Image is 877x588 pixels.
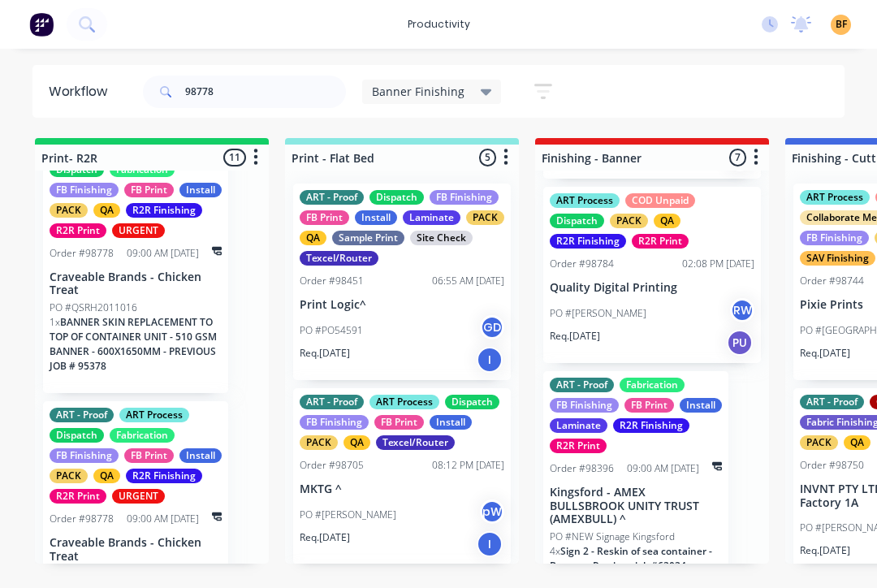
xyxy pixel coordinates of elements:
div: URGENT [112,223,165,238]
div: R2R Print [550,439,607,453]
p: Req. [DATE] [550,329,600,344]
div: Dispatch [445,395,499,409]
div: Laminate [403,210,460,225]
p: PO #QSRH2011016 [50,300,137,315]
span: 1 x [50,315,60,329]
div: Dispatch [50,428,104,443]
span: 4 x [550,544,560,558]
div: ART - Proof [800,395,864,409]
div: PACK [300,435,338,450]
div: pW [480,499,504,524]
div: R2R Finishing [126,203,202,218]
div: GD [480,315,504,339]
div: PACK [610,214,648,228]
div: Install [179,183,222,197]
div: ART Process [369,395,439,409]
div: QA [93,469,120,483]
div: R2R Print [50,223,106,238]
div: SAV Finishing [800,251,875,266]
input: Search for orders... [185,76,346,108]
div: ART Process [550,193,620,208]
div: R2R Print [50,489,106,504]
div: FB Print [300,210,349,225]
div: I [477,347,503,373]
div: PACK [466,210,504,225]
p: Craveable Brands - Chicken Treat [50,536,222,564]
div: PU [727,330,753,356]
div: Fabrication [620,378,685,392]
span: Sign 2 - Reskin of sea container - Banner - Previous job #63034 [550,544,712,573]
div: ART - Proof [50,408,114,422]
p: Req. [DATE] [300,530,350,545]
div: 06:55 AM [DATE] [432,274,504,288]
div: FB Print [624,398,674,413]
div: Texcel/Router [376,435,455,450]
div: Order #98744 [800,274,864,288]
div: Dispatch [550,214,604,228]
div: PACK [800,435,838,450]
div: R2R Print [632,234,689,249]
span: Banner Finishing [372,83,464,100]
div: 09:00 AM [DATE] [627,461,699,476]
div: Order #98705 [300,458,364,473]
div: Sample Print [332,231,404,245]
div: PACK [50,203,88,218]
img: Factory [29,12,54,37]
div: FB Finishing [800,231,869,245]
div: I [477,531,503,557]
div: Install [680,398,722,413]
div: QA [654,214,680,228]
p: Kingsford - AMEX BULLSBROOK UNITY TRUST (AMEXBULL) ^ [550,486,722,526]
div: Order #98451 [300,274,364,288]
div: Laminate [550,418,607,433]
p: Craveable Brands - Chicken Treat [50,270,222,298]
div: ART - ProofDispatchFB FinishingFB PrintInstallLaminatePACKQASample PrintSite CheckTexcel/RouterOr... [293,184,511,380]
p: Req. [DATE] [800,543,850,558]
div: ART Process [119,408,189,422]
div: RW [730,298,754,322]
div: QA [343,435,370,450]
div: DispatchFabricationFB FinishingFB PrintInstallPACKQAR2R FinishingR2R PrintURGENTOrder #9877809:00... [43,136,228,394]
div: ART - Proof [300,190,364,205]
div: Order #98778 [50,512,114,526]
div: FB Print [124,448,174,463]
p: PO #[PERSON_NAME] [300,508,396,522]
div: ART - Proof [550,378,614,392]
div: FB Finishing [430,190,499,205]
div: R2R Finishing [126,469,202,483]
div: ART ProcessCOD UnpaidDispatchPACKQAR2R FinishingR2R PrintOrder #9878402:08 PM [DATE]Quality Digit... [543,187,761,363]
div: ART - ProofART ProcessDispatchFB FinishingFB PrintInstallPACKQATexcel/RouterOrder #9870508:12 PM ... [293,388,511,564]
p: Req. [DATE] [800,346,850,361]
div: productivity [400,12,478,37]
p: MKTG ^ [300,482,504,496]
div: Texcel/Router [300,251,378,266]
div: Fabrication [110,428,175,443]
div: FB Finishing [50,183,119,197]
div: FB Print [124,183,174,197]
div: 08:12 PM [DATE] [432,458,504,473]
div: QA [93,203,120,218]
div: R2R Finishing [550,234,626,249]
div: 09:00 AM [DATE] [127,512,199,526]
div: URGENT [112,489,165,504]
div: PACK [50,469,88,483]
div: Site Check [410,231,473,245]
div: QA [300,231,326,245]
div: Order #98750 [800,458,864,473]
p: PO #PO54591 [300,323,363,338]
p: Quality Digital Printing [550,281,754,295]
div: Install [430,415,472,430]
div: R2R Finishing [613,418,689,433]
div: ART - Proof [300,395,364,409]
div: FB Finishing [50,448,119,463]
div: Install [179,448,222,463]
div: Order #98784 [550,257,614,271]
div: Dispatch [369,190,424,205]
div: 09:00 AM [DATE] [127,246,199,261]
div: FB Finishing [550,398,619,413]
div: Order #98778 [50,246,114,261]
p: PO #[PERSON_NAME] [550,306,646,321]
p: Print Logic^ [300,298,504,312]
div: Install [355,210,397,225]
div: ART Process [800,190,870,205]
